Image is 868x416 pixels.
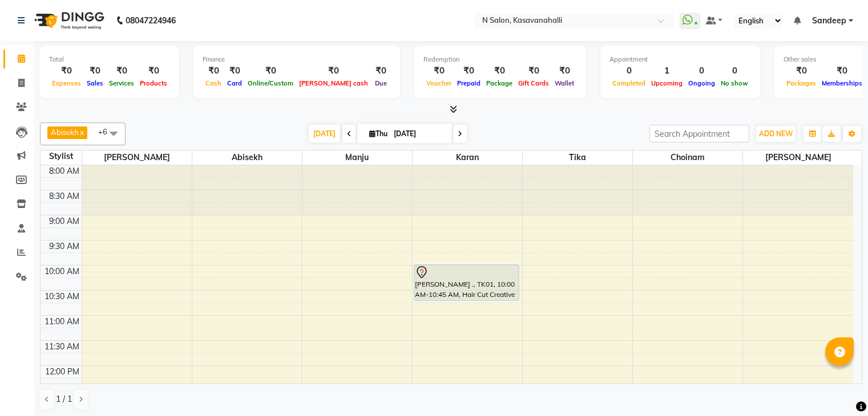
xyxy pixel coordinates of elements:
[203,79,224,87] span: Cash
[685,79,718,87] span: Ongoing
[106,64,137,78] div: ₹0
[718,79,751,87] span: No show
[192,150,302,165] span: Abisekh
[47,165,82,177] div: 8:00 AM
[685,64,718,78] div: 0
[42,316,82,328] div: 11:00 AM
[137,79,170,87] span: Products
[649,125,749,142] input: Search Appointment
[203,64,224,78] div: ₹0
[56,393,72,405] span: 1 / 1
[483,79,515,87] span: Package
[224,64,245,78] div: ₹0
[523,150,632,165] span: Tika
[47,240,82,252] div: 9:30 AM
[515,64,552,78] div: ₹0
[79,128,84,137] a: x
[42,266,82,278] div: 10:00 AM
[812,15,846,27] span: Sandeep
[98,127,116,136] span: +6
[784,79,819,87] span: Packages
[454,79,483,87] span: Prepaid
[820,370,857,405] iframe: chat widget
[718,64,751,78] div: 0
[609,64,648,78] div: 0
[49,79,84,87] span: Expenses
[49,64,84,78] div: ₹0
[759,129,793,138] span: ADD NEW
[743,150,853,165] span: [PERSON_NAME]
[609,79,648,87] span: Completed
[552,64,577,78] div: ₹0
[483,64,515,78] div: ₹0
[82,150,192,165] span: [PERSON_NAME]
[648,64,685,78] div: 1
[296,79,371,87] span: [PERSON_NAME] cash
[423,79,454,87] span: Voucher
[224,79,245,87] span: Card
[203,55,391,64] div: Finance
[245,79,296,87] span: Online/Custom
[51,128,79,137] span: Abisekh
[515,79,552,87] span: Gift Cards
[609,55,751,64] div: Appointment
[42,291,82,303] div: 10:30 AM
[371,64,391,78] div: ₹0
[633,150,742,165] span: Choinam
[756,126,796,142] button: ADD NEW
[366,129,390,138] span: Thu
[245,64,296,78] div: ₹0
[552,79,577,87] span: Wallet
[423,55,577,64] div: Redemption
[414,265,519,300] div: [PERSON_NAME] ., TK01, 10:00 AM-10:45 AM, Hair Cut Creative -1199
[29,5,107,36] img: logo
[309,125,340,142] span: [DATE]
[648,79,685,87] span: Upcoming
[106,79,137,87] span: Services
[819,79,865,87] span: Memberships
[819,64,865,78] div: ₹0
[454,64,483,78] div: ₹0
[413,150,522,165] span: Karan
[784,64,819,78] div: ₹0
[372,79,390,87] span: Due
[126,5,176,36] b: 08047224946
[137,64,170,78] div: ₹0
[84,79,106,87] span: Sales
[390,125,447,142] input: 2025-09-04
[41,150,82,162] div: Stylist
[302,150,412,165] span: Manju
[423,64,454,78] div: ₹0
[84,64,106,78] div: ₹0
[47,190,82,202] div: 8:30 AM
[42,341,82,353] div: 11:30 AM
[47,215,82,227] div: 9:00 AM
[43,366,82,378] div: 12:00 PM
[49,55,170,64] div: Total
[296,64,371,78] div: ₹0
